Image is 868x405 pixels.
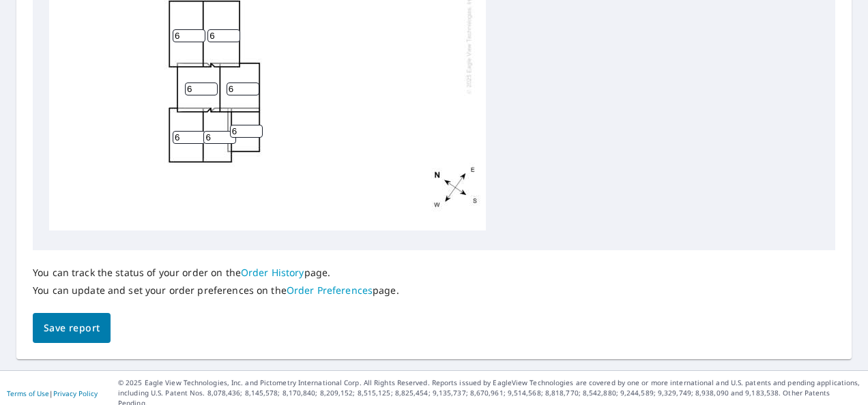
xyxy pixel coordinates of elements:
[7,389,49,398] a: Terms of Use
[53,389,98,398] a: Privacy Policy
[44,320,100,337] span: Save report
[287,284,373,297] a: Order Preferences
[7,389,98,397] p: |
[33,313,111,344] button: Save report
[33,267,399,279] p: You can track the status of your order on the page.
[33,284,399,297] p: You can update and set your order preferences on the page.
[241,266,304,279] a: Order History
